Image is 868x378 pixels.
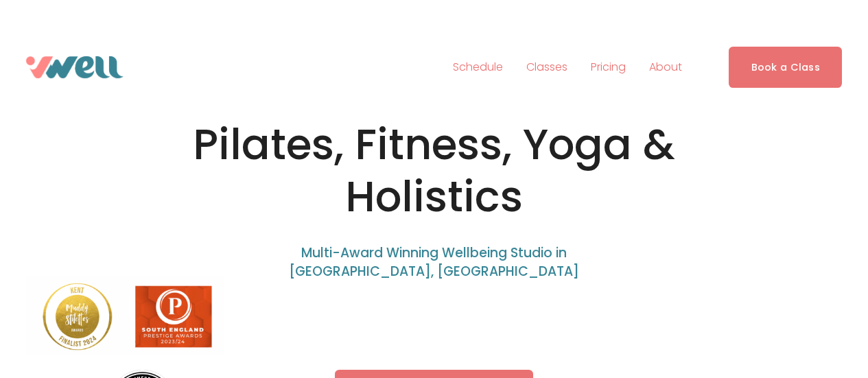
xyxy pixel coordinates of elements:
[526,58,567,78] span: Classes
[649,56,682,78] a: folder dropdown
[526,56,567,78] a: folder dropdown
[129,119,739,223] h1: Pilates, Fitness, Yoga & Holistics
[591,56,626,78] a: Pricing
[289,244,579,280] span: Multi-Award Winning Wellbeing Studio in [GEOGRAPHIC_DATA], [GEOGRAPHIC_DATA]
[26,56,124,78] img: VWell
[729,47,842,87] a: Book a Class
[649,58,682,78] span: About
[453,56,503,78] a: Schedule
